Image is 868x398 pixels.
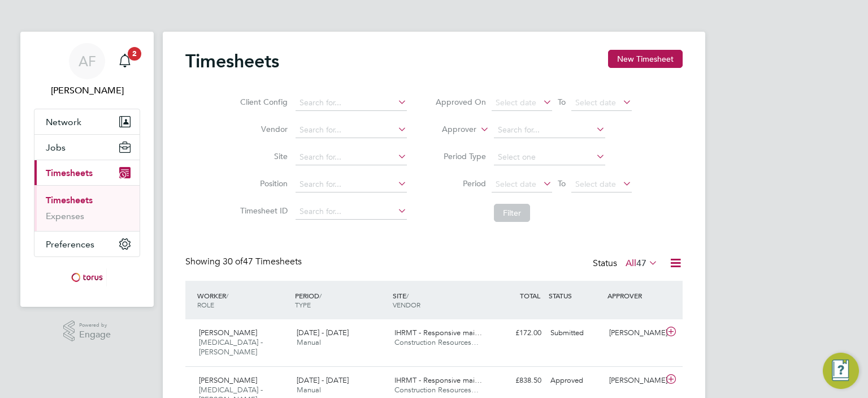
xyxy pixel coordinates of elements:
[487,324,546,343] div: £172.00
[79,330,111,340] span: Engage
[390,285,488,315] div: SITE
[406,291,409,300] span: /
[199,375,257,385] span: [PERSON_NAME]
[394,385,479,395] span: Construction Resources…
[46,195,93,206] a: Timesheets
[114,43,136,79] a: 2
[185,256,304,268] div: Showing
[34,268,140,286] a: Go to home page
[426,124,476,135] label: Approver
[237,124,288,134] label: Vendor
[394,337,479,347] span: Construction Resources…
[194,285,292,315] div: WORKER
[393,300,420,309] span: VENDOR
[34,43,140,97] a: AF[PERSON_NAME]
[296,149,407,165] input: Search for...
[297,385,321,395] span: Manual
[494,204,530,222] button: Filter
[319,291,322,300] span: /
[546,285,605,306] div: STATUS
[626,258,658,269] label: All
[63,320,111,342] a: Powered byEngage
[297,375,349,385] span: [DATE] - [DATE]
[67,268,107,286] img: torus-logo-retina.png
[237,97,288,107] label: Client Config
[554,176,569,191] span: To
[494,149,605,165] input: Select one
[296,95,407,111] input: Search for...
[34,185,140,231] div: Timesheets
[223,256,243,267] span: 30 of
[296,177,407,192] input: Search for...
[34,109,140,134] button: Network
[199,328,257,337] span: [PERSON_NAME]
[496,179,536,189] span: Select date
[79,54,96,69] span: AF
[487,371,546,390] div: £838.50
[520,291,540,300] span: TOTAL
[297,337,321,347] span: Manual
[605,371,663,390] div: [PERSON_NAME]
[297,328,349,337] span: [DATE] - [DATE]
[197,300,214,309] span: ROLE
[292,285,390,315] div: PERIOD
[20,32,154,307] nav: Main navigation
[185,50,279,72] h2: Timesheets
[608,50,683,68] button: New Timesheet
[199,337,263,357] span: [MEDICAL_DATA] - [PERSON_NAME]
[296,204,407,220] input: Search for...
[237,206,288,216] label: Timesheet ID
[295,300,311,309] span: TYPE
[46,239,94,250] span: Preferences
[237,178,288,189] label: Position
[575,97,616,108] span: Select date
[546,371,605,390] div: Approved
[34,160,140,185] button: Timesheets
[494,122,605,138] input: Search for...
[237,151,288,161] label: Site
[46,117,81,127] span: Network
[394,328,482,337] span: IHRMT - Responsive mai…
[575,179,616,189] span: Select date
[636,258,646,269] span: 47
[394,375,482,385] span: IHRMT - Responsive mai…
[226,291,228,300] span: /
[34,232,140,256] button: Preferences
[546,324,605,343] div: Submitted
[223,256,302,267] span: 47 Timesheets
[435,151,486,161] label: Period Type
[34,135,140,160] button: Jobs
[823,353,859,389] button: Engage Resource Center
[46,168,93,178] span: Timesheets
[593,256,660,272] div: Status
[496,97,536,108] span: Select date
[46,142,66,153] span: Jobs
[435,178,486,189] label: Period
[46,211,84,221] a: Expenses
[605,324,663,343] div: [PERSON_NAME]
[128,47,141,61] span: 2
[79,320,111,330] span: Powered by
[34,84,140,97] span: Alan Fairley
[605,285,663,306] div: APPROVER
[435,97,486,107] label: Approved On
[554,95,569,109] span: To
[296,122,407,138] input: Search for...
